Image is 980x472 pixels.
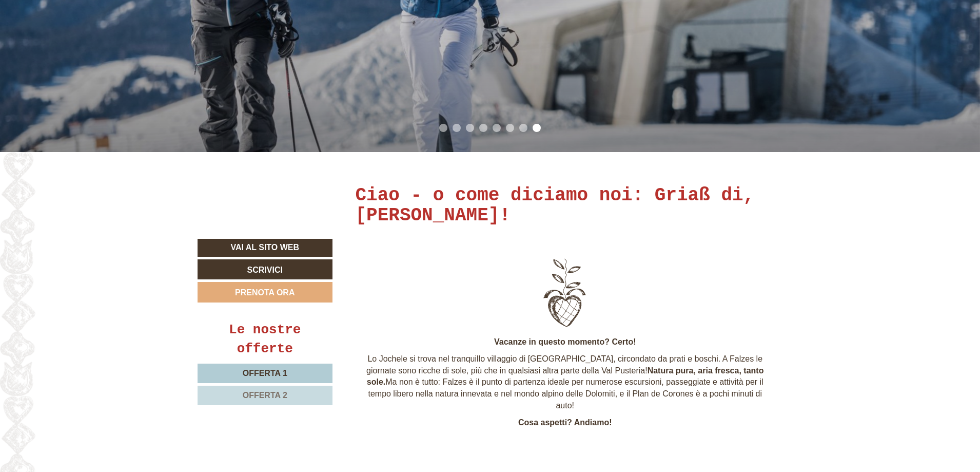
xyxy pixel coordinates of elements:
a: Scrivici [198,259,332,279]
font: Le nostre offerte [229,322,301,356]
font: Ma non è tutto: Falzes è il punto di partenza ideale per numerose escursioni, passeggiate e attiv... [368,377,763,410]
font: Scrivici [247,265,283,274]
font: Lo Jochele si trova nel tranquillo villaggio di [GEOGRAPHIC_DATA], circondato da prati e boschi. ... [366,354,762,375]
font: Prenota ora [235,288,295,297]
font: Offerta 1 [243,369,287,377]
font: Ciao - o come diciamo noi: Griaß di, [PERSON_NAME]! [356,185,755,226]
font: Vai al sito web [230,243,299,252]
img: immagine [411,254,719,331]
font: Cosa aspetti? Andiamo! [518,418,612,427]
a: Prenota ora [198,282,332,302]
a: Vai al sito web [198,239,332,257]
font: Offerta 2 [243,391,287,400]
font: Vacanze in questo momento? Certo! [494,337,636,346]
